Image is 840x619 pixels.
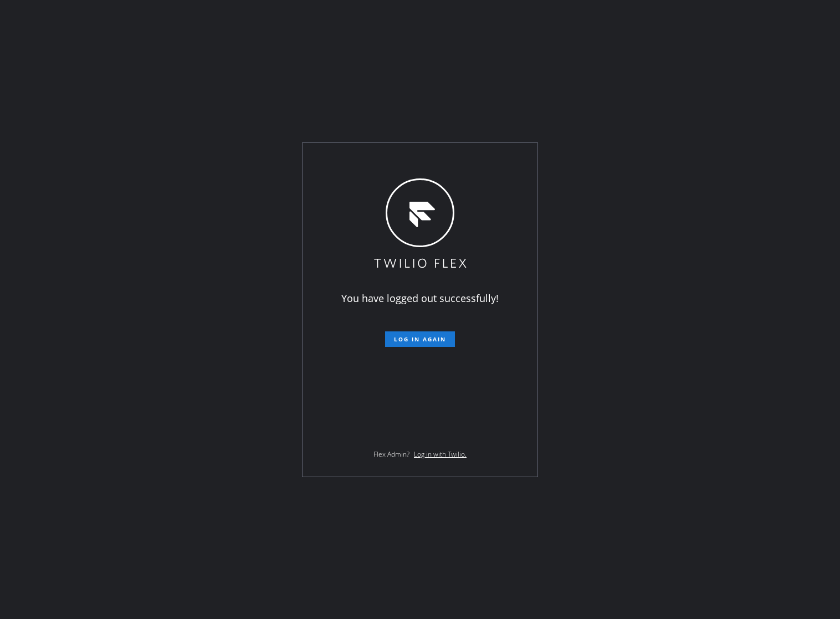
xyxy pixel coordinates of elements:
[341,291,499,305] span: You have logged out successfully!
[414,449,467,459] a: Log in with Twilio.
[385,331,455,347] button: Log in again
[394,335,446,343] span: Log in again
[373,449,409,459] span: Flex Admin?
